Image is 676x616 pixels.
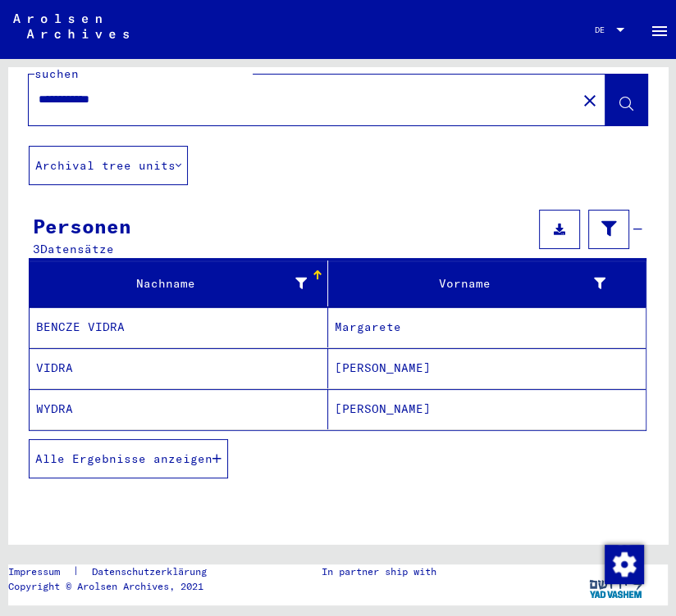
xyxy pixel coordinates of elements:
[79,564,226,579] a: Datenschutzerklärung
[643,13,676,46] button: Toggle sidenav
[335,270,626,297] div: Vorname
[595,25,613,34] span: DE
[8,564,73,579] a: Impressum
[8,579,226,594] p: Copyright © Arolsen Archives, 2021
[328,389,646,429] mat-cell: [PERSON_NAME]
[29,439,228,478] button: Alle Ergebnisse anzeigen
[35,451,212,466] span: Alle Ergebnisse anzeigen
[36,270,327,297] div: Nachname
[573,84,605,116] button: Clear
[36,275,307,292] div: Nachname
[579,91,599,111] mat-icon: close
[30,260,328,306] mat-header-cell: Nachname
[322,564,436,579] p: In partner ship with
[328,348,646,388] mat-cell: [PERSON_NAME]
[30,348,328,388] mat-cell: VIDRA
[650,21,669,41] mat-icon: Side nav toggle icon
[30,389,328,429] mat-cell: WYDRA
[40,242,114,256] span: Datensätze
[605,545,644,584] img: Zustimmung ändern
[604,544,643,583] div: Zustimmung ändern
[30,307,328,347] mat-cell: BENCZE VIDRA
[33,242,40,256] span: 3
[13,14,129,38] img: Arolsen_neg.svg
[335,275,605,292] div: Vorname
[328,307,646,347] mat-cell: Margarete
[29,146,188,185] button: Archival tree units
[328,260,646,306] mat-header-cell: Vorname
[8,564,226,579] div: |
[586,564,647,605] img: yv_logo.png
[33,211,131,241] div: Personen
